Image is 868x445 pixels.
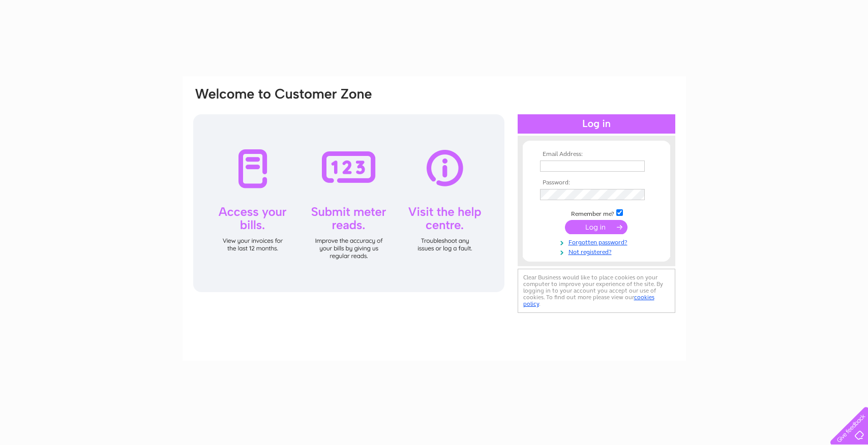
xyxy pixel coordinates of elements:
[518,269,675,313] div: Clear Business would like to place cookies on your computer to improve your experience of the sit...
[540,246,655,256] a: Not registered?
[523,294,654,307] a: cookies policy
[537,151,655,158] th: Email Address:
[540,237,655,246] a: Forgotten password?
[565,220,627,234] input: Submit
[537,208,655,218] td: Remember me?
[537,179,655,186] th: Password:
